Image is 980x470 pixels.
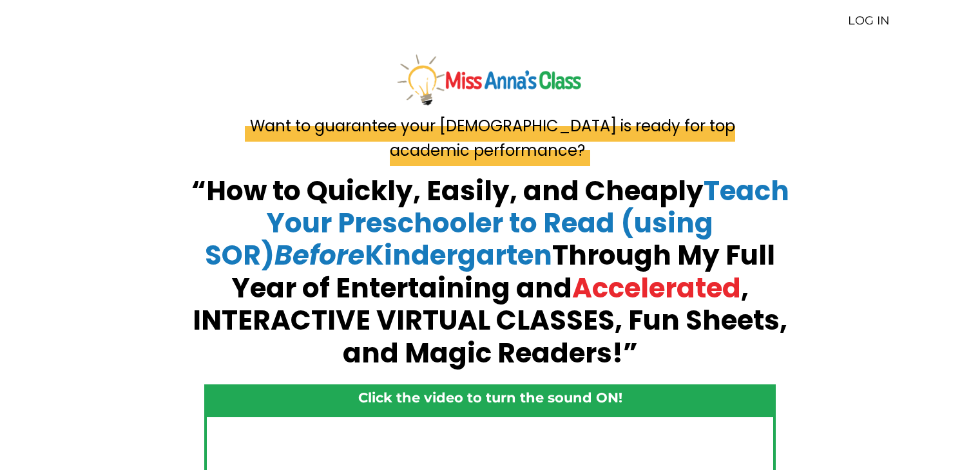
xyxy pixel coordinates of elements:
[205,172,789,275] span: Teach Your Preschooler to Read (using SOR) Kindergarten
[274,236,365,274] em: Before
[572,269,741,307] span: Accelerated
[191,172,789,372] strong: “How to Quickly, Easily, and Cheaply Through My Full Year of Entertaining and , INTERACTIVE VIRTU...
[848,14,890,28] a: LOG IN
[245,110,735,166] span: Want to guarantee your [DEMOGRAPHIC_DATA] is ready for top academic performance?
[358,390,622,406] strong: Click the video to turn the sound ON!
